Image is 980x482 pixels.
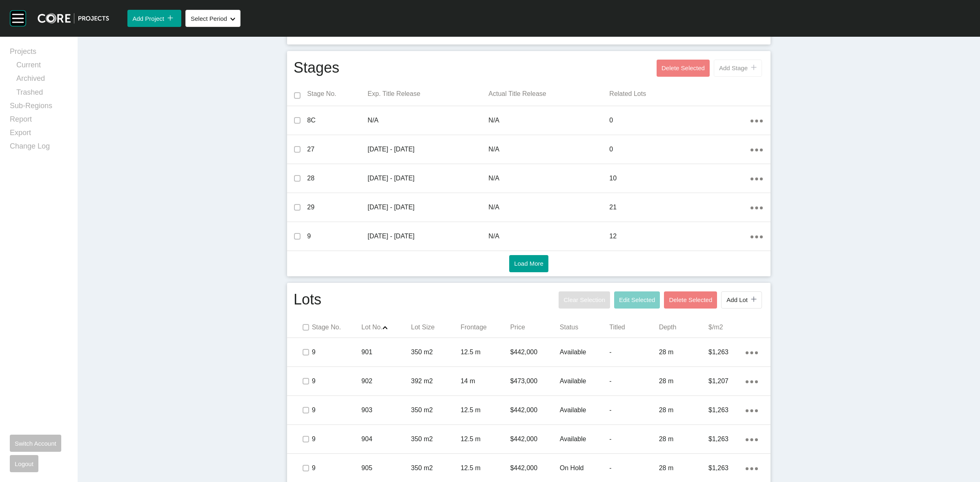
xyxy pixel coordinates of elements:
p: $473,000 [510,377,559,386]
p: 905 [361,464,411,473]
p: 28 m [659,348,708,357]
p: N/A [488,232,609,241]
p: [DATE] - [DATE] [367,174,488,183]
p: 14 m [461,377,510,386]
p: N/A [488,116,609,125]
p: 350 m2 [411,435,461,444]
span: Add Project [132,15,164,22]
p: 28 [307,174,367,183]
a: Export [10,128,68,141]
p: $442,000 [510,348,559,357]
p: 9 [312,377,361,386]
button: Load More [509,255,548,272]
p: $/m2 [708,323,758,332]
p: $1,263 [708,464,746,473]
span: Switch Account [15,440,56,447]
button: Delete Selected [657,60,710,77]
p: - [609,435,659,444]
h1: Lots [294,289,321,311]
span: Add Stage [719,64,748,71]
p: $442,000 [510,464,559,473]
p: 12.5 m [461,464,510,473]
p: 0 [609,116,750,125]
p: 901 [361,348,411,357]
p: Related Lots [609,89,750,98]
p: 28 m [659,406,708,415]
p: $1,207 [708,377,746,386]
a: Archived [16,73,68,87]
p: [DATE] - [DATE] [367,203,488,212]
p: Depth [659,323,708,332]
p: 9 [312,435,361,444]
p: - [609,348,659,357]
p: - [609,464,659,473]
p: Exp. Title Release [367,89,488,98]
p: 0 [609,145,750,154]
p: Titled [609,323,659,332]
p: $442,000 [510,406,559,415]
a: Change Log [10,141,68,155]
span: Load More [514,260,543,267]
p: On Hold [560,464,609,473]
p: Frontage [461,323,510,332]
a: Sub-Regions [10,101,68,114]
p: Available [560,348,609,357]
h1: Stages [294,58,339,79]
p: Lot No. [361,323,411,332]
button: Logout [10,455,38,472]
p: [DATE] - [DATE] [367,232,488,241]
p: 28 m [659,435,708,444]
p: 350 m2 [411,348,461,357]
p: Price [510,323,559,332]
p: Available [560,406,609,415]
p: 392 m2 [411,377,461,386]
span: Add Lot [726,296,748,303]
p: - [609,377,659,386]
a: Trashed [16,87,68,101]
p: 12.5 m [461,406,510,415]
p: Lot Size [411,323,461,332]
p: Status [560,323,609,332]
p: 9 [312,464,361,473]
p: 21 [609,203,750,212]
p: Available [560,435,609,444]
span: Select Period [191,15,227,22]
p: 28 m [659,464,708,473]
p: Actual Title Release [488,89,609,98]
p: 8C [307,116,367,125]
p: Stage No. [312,323,361,332]
p: 12.5 m [461,348,510,357]
p: N/A [367,116,488,125]
span: Delete Selected [669,296,712,303]
button: Delete Selected [664,291,717,309]
button: Edit Selected [614,291,660,309]
p: 29 [307,203,367,212]
p: $442,000 [510,435,559,444]
button: Add Stage [714,60,762,77]
p: $1,263 [708,348,746,357]
p: 903 [361,406,411,415]
img: core-logo-dark.3138cae2.png [38,13,109,24]
a: Report [10,114,68,128]
button: Select Period [185,10,241,27]
p: Available [560,377,609,386]
a: Current [16,60,68,73]
span: Delete Selected [661,64,705,71]
p: N/A [488,203,609,212]
p: - [609,406,659,415]
p: 27 [307,145,367,154]
p: 350 m2 [411,406,461,415]
span: Clear Selection [563,296,605,303]
p: 904 [361,435,411,444]
p: 9 [307,232,367,241]
p: 28 m [659,377,708,386]
button: Add Lot [721,291,762,309]
p: $1,263 [708,406,746,415]
p: 12.5 m [461,435,510,444]
p: 12 [609,232,750,241]
p: 9 [312,348,361,357]
p: $1,263 [708,435,746,444]
a: Projects [10,47,68,60]
span: Edit Selected [619,296,655,303]
p: [DATE] - [DATE] [367,145,488,154]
